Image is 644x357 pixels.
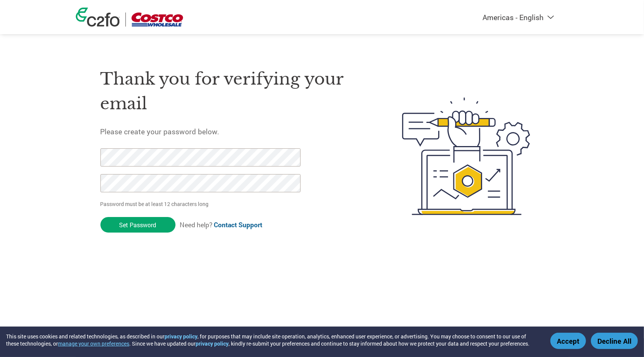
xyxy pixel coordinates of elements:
[591,333,638,349] button: Decline All
[100,127,367,136] h5: Please create your password below.
[214,220,262,229] a: Contact Support
[132,13,183,27] img: Costco
[100,217,175,233] input: Set Password
[550,333,586,349] button: Accept
[100,67,367,116] h1: Thank you for verifying your email
[389,56,544,257] img: create-password
[180,220,262,229] span: Need help?
[76,8,120,27] img: c2fo logo
[196,340,229,347] a: privacy policy
[58,340,129,347] button: manage your own preferences
[6,333,539,347] div: This site uses cookies and related technologies, as described in our , for purposes that may incl...
[100,200,303,208] p: Password must be at least 12 characters long
[165,333,197,340] a: privacy policy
